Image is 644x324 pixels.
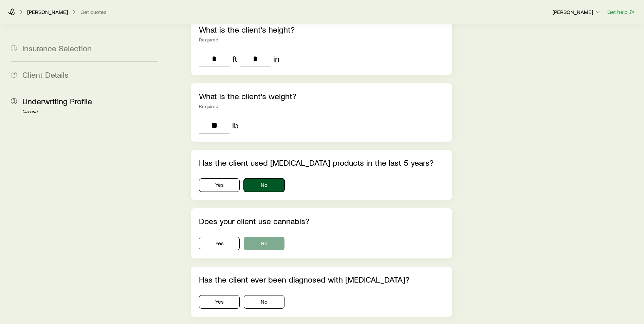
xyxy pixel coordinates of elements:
[199,104,444,109] div: Required
[244,295,284,309] button: No
[27,8,68,15] p: [PERSON_NAME]
[273,54,279,64] div: in
[11,98,17,104] span: 3
[80,9,107,15] button: Get quotes
[199,275,444,284] p: Has the client ever been diagnosed with [MEDICAL_DATA]?
[11,45,17,51] span: 1
[199,216,444,226] p: Does your client use cannabis?
[199,295,240,309] button: Yes
[199,237,240,250] button: Yes
[22,109,158,114] p: Current
[22,70,69,79] span: Client Details
[199,91,444,101] p: What is the client's weight?
[199,37,444,42] div: Required
[552,8,601,15] p: [PERSON_NAME]
[22,96,92,106] span: Underwriting Profile
[199,178,240,192] button: Yes
[199,158,444,167] p: Has the client used [MEDICAL_DATA] products in the last 5 years?
[232,54,237,64] div: ft
[232,121,239,130] div: lb
[607,8,636,16] button: Get help
[199,25,444,34] p: What is the client’s height?
[244,178,284,192] button: No
[11,72,17,78] span: 2
[552,8,602,16] button: [PERSON_NAME]
[22,43,92,53] span: Insurance Selection
[244,237,284,250] button: No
